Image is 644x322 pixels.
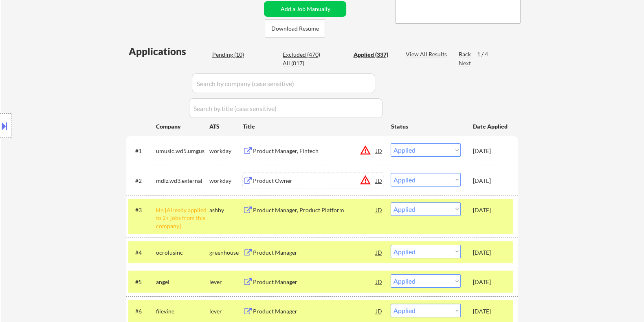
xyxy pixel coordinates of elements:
[209,307,242,315] div: lever
[375,202,383,217] div: JD
[156,122,209,131] div: Company
[283,51,323,59] div: Excluded (470)
[128,47,209,56] div: Applications
[135,206,149,214] div: #3
[242,122,383,131] div: Title
[359,174,371,186] button: warning_amber
[209,147,242,155] div: workday
[209,278,242,286] div: lever
[253,307,376,315] div: Product Manager
[265,19,325,38] button: Download Resume
[353,51,394,59] div: Applied (337)
[253,177,376,185] div: Product Owner
[375,304,383,318] div: JD
[209,177,242,185] div: workday
[253,278,376,286] div: Product Manager
[156,249,209,257] div: ocrolusinc
[458,59,471,67] div: Next
[473,177,508,185] div: [DATE]
[156,307,209,315] div: filevine
[209,206,242,214] div: ashby
[473,122,508,131] div: Date Applied
[209,249,242,257] div: greenhouse
[473,307,508,315] div: [DATE]
[135,249,149,257] div: #4
[135,278,149,286] div: #5
[209,122,242,131] div: ATS
[473,249,508,257] div: [DATE]
[405,50,449,58] div: View All Results
[458,50,471,58] div: Back
[156,147,209,155] div: umusic.wd5.umgus
[391,119,461,133] div: Status
[473,206,508,214] div: [DATE]
[253,147,376,155] div: Product Manager, Fintech
[375,143,383,158] div: JD
[359,144,371,156] button: warning_amber
[477,50,495,58] div: 1 / 4
[473,147,508,155] div: [DATE]
[283,59,323,67] div: All (817)
[135,307,149,315] div: #6
[264,1,346,17] button: Add a Job Manually
[156,206,209,230] div: kin [Already applied to 2+ jobs from this company]
[253,249,376,257] div: Product Manager
[212,51,253,59] div: Pending (10)
[473,278,508,286] div: [DATE]
[375,245,383,260] div: JD
[192,73,375,93] input: Search by company (case sensitive)
[253,206,376,214] div: Product Manager, Product Platform
[189,98,382,118] input: Search by title (case sensitive)
[375,274,383,289] div: JD
[156,177,209,185] div: mdlz.wd3.external
[156,278,209,286] div: angel
[375,173,383,188] div: JD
